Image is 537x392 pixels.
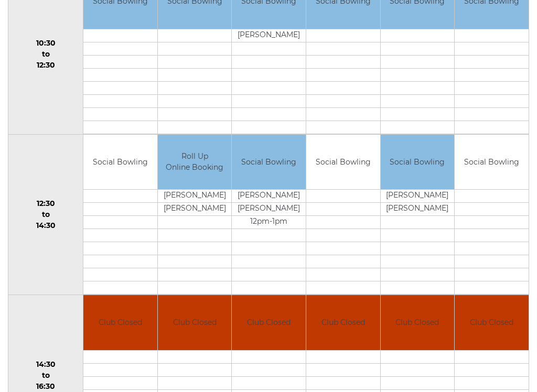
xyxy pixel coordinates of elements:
td: 12pm-1pm [232,216,306,229]
td: Club Closed [381,295,455,350]
td: [PERSON_NAME] [381,190,455,203]
td: [PERSON_NAME] [381,203,455,216]
td: 12:30 to 14:30 [8,134,83,295]
td: [PERSON_NAME] [232,29,306,42]
td: Roll Up Online Booking [158,135,232,190]
td: Club Closed [232,295,306,350]
td: [PERSON_NAME] [232,203,306,216]
td: Social Bowling [232,135,306,190]
td: [PERSON_NAME] [232,190,306,203]
td: [PERSON_NAME] [158,190,232,203]
td: Club Closed [83,295,157,350]
td: Social Bowling [83,135,157,190]
td: Club Closed [306,295,380,350]
td: Social Bowling [381,135,455,190]
td: [PERSON_NAME] [158,203,232,216]
td: Social Bowling [455,135,529,190]
td: Social Bowling [306,135,380,190]
td: Club Closed [158,295,232,350]
td: Club Closed [455,295,529,350]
